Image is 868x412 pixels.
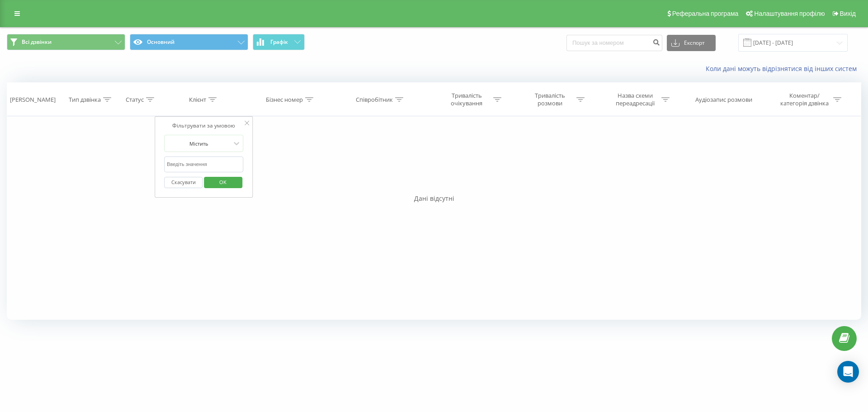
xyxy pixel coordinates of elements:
[270,39,288,45] span: Графік
[130,34,248,50] button: Основний
[837,361,859,383] div: Open Intercom Messenger
[164,156,244,172] input: Введіть значення
[706,64,861,73] a: Коли дані можуть відрізнятися вiд інших систем
[695,96,752,104] div: Аудіозапис розмови
[356,96,393,104] div: Співробітник
[164,177,203,188] button: Скасувати
[526,92,574,107] div: Тривалість розмови
[69,96,101,104] div: Тип дзвінка
[566,35,662,51] input: Пошук за номером
[754,10,825,17] span: Налаштування профілю
[266,96,303,104] div: Бізнес номер
[443,92,491,107] div: Тривалість очікування
[778,92,831,107] div: Коментар/категорія дзвінка
[10,96,56,104] div: [PERSON_NAME]
[667,35,716,51] button: Експорт
[672,10,739,17] span: Реферальна програма
[611,92,659,107] div: Назва схеми переадресації
[204,177,242,188] button: OK
[7,194,861,203] div: Дані відсутні
[164,121,244,130] div: Фільтрувати за умовою
[840,10,856,17] span: Вихід
[189,96,206,104] div: Клієнт
[210,175,236,189] span: OK
[253,34,305,50] button: Графік
[7,34,125,50] button: Всі дзвінки
[126,96,144,104] div: Статус
[22,38,52,46] span: Всі дзвінки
